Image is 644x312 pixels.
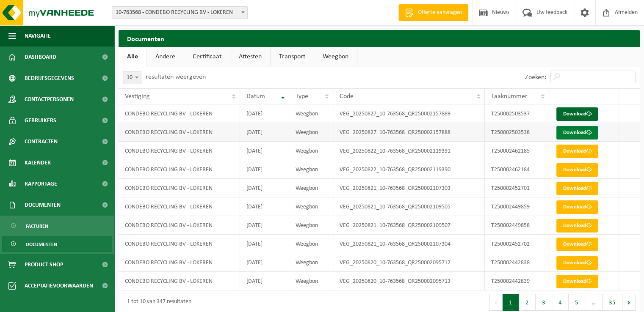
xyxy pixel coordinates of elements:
[314,47,357,66] a: Weegbon
[25,131,58,152] span: Contracten
[26,218,48,234] span: Facturen
[340,93,354,100] span: Code
[485,179,550,197] td: T250002452701
[536,294,552,311] button: 3
[556,126,598,140] a: Download
[112,6,248,19] span: 10-763568 - CONDEBO RECYCLING BV - LOKEREN
[552,294,569,311] button: 4
[119,47,146,66] a: Alle
[112,7,247,19] span: 10-763568 - CONDEBO RECYCLING BV - LOKEREN
[333,142,485,160] td: VEG_20250822_10-763568_QR250002119391
[289,104,333,123] td: Weegbon
[25,47,56,68] span: Dashboard
[230,47,270,66] a: Attesten
[333,160,485,179] td: VEG_20250822_10-763568_QR250002119390
[485,272,550,290] td: T250002442839
[398,4,468,21] a: Offerte aanvragen
[119,160,240,179] td: CONDEBO RECYCLING BV - LOKEREN
[240,142,290,160] td: [DATE]
[26,236,57,252] span: Documenten
[569,294,585,311] button: 5
[25,25,51,47] span: Navigatie
[489,294,503,311] button: Previous
[119,253,240,272] td: CONDEBO RECYCLING BV - LOKEREN
[240,235,290,253] td: [DATE]
[123,295,191,310] div: 1 tot 10 van 347 resultaten
[289,197,333,216] td: Weegbon
[556,107,598,121] a: Download
[556,238,598,251] a: Download
[622,294,636,311] button: Next
[119,30,640,47] h2: Documenten
[289,123,333,142] td: Weegbon
[289,235,333,253] td: Weegbon
[556,145,598,158] a: Download
[271,47,314,66] a: Transport
[485,253,550,272] td: T250002442838
[333,123,485,142] td: VEG_20250827_10-763568_QR250002157888
[246,93,265,100] span: Datum
[2,218,112,234] a: Facturen
[289,272,333,290] td: Weegbon
[240,216,290,235] td: [DATE]
[25,110,56,131] span: Gebruikers
[289,142,333,160] td: Weegbon
[25,173,57,194] span: Rapportage
[240,253,290,272] td: [DATE]
[119,216,240,235] td: CONDEBO RECYCLING BV - LOKEREN
[556,182,598,195] a: Download
[485,216,550,235] td: T250002449858
[289,216,333,235] td: Weegbon
[556,163,598,177] a: Download
[119,123,240,142] td: CONDEBO RECYCLING BV - LOKEREN
[333,216,485,235] td: VEG_20250821_10-763568_QR250002109507
[147,47,184,66] a: Andere
[125,93,150,100] span: Vestiging
[333,104,485,123] td: VEG_20250827_10-763568_QR250002157889
[240,179,290,197] td: [DATE]
[289,179,333,197] td: Weegbon
[556,200,598,214] a: Download
[416,8,464,17] span: Offerte aanvragen
[25,275,93,296] span: Acceptatievoorwaarden
[585,294,603,311] span: …
[289,160,333,179] td: Weegbon
[119,104,240,123] td: CONDEBO RECYCLING BV - LOKEREN
[556,256,598,270] a: Download
[25,194,61,216] span: Documenten
[123,72,141,84] span: 10
[119,272,240,290] td: CONDEBO RECYCLING BV - LOKEREN
[333,253,485,272] td: VEG_20250820_10-763568_QR250002095712
[240,160,290,179] td: [DATE]
[485,235,550,253] td: T250002452702
[503,294,519,311] button: 1
[25,68,74,89] span: Bedrijfsgegevens
[119,179,240,197] td: CONDEBO RECYCLING BV - LOKEREN
[119,142,240,160] td: CONDEBO RECYCLING BV - LOKEREN
[333,272,485,290] td: VEG_20250820_10-763568_QR250002095713
[119,197,240,216] td: CONDEBO RECYCLING BV - LOKEREN
[146,74,206,80] label: resultaten weergeven
[119,235,240,253] td: CONDEBO RECYCLING BV - LOKEREN
[289,253,333,272] td: Weegbon
[485,142,550,160] td: T250002462185
[485,160,550,179] td: T250002462184
[485,104,550,123] td: T250002503537
[333,235,485,253] td: VEG_20250821_10-763568_QR250002107304
[556,219,598,233] a: Download
[485,123,550,142] td: T250002503538
[25,89,74,110] span: Contactpersonen
[296,93,308,100] span: Type
[123,71,141,84] span: 10
[240,197,290,216] td: [DATE]
[556,275,598,288] a: Download
[25,152,51,173] span: Kalender
[485,197,550,216] td: T250002449859
[184,47,230,66] a: Certificaat
[2,236,112,252] a: Documenten
[519,294,536,311] button: 2
[491,93,528,100] span: Taaknummer
[240,272,290,290] td: [DATE]
[240,104,290,123] td: [DATE]
[240,123,290,142] td: [DATE]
